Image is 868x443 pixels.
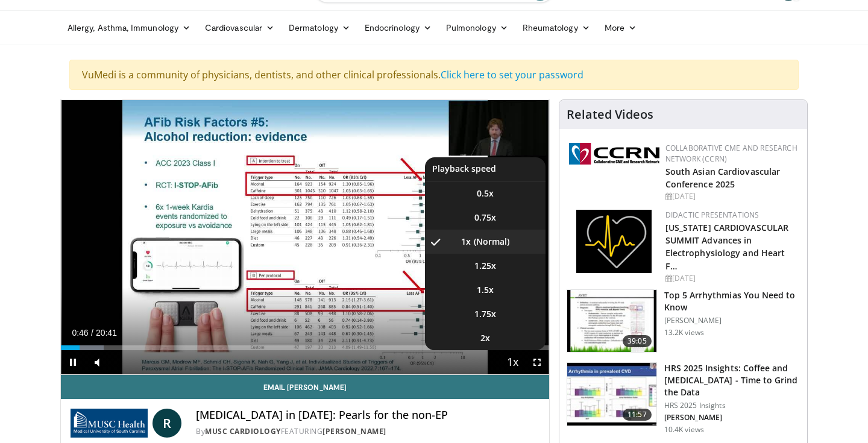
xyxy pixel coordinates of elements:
[205,426,281,436] a: MUSC Cardiology
[567,290,656,353] img: e6be7ba5-423f-4f4d-9fbf-6050eac7a348.150x105_q85_crop-smart_upscale.jpg
[153,409,181,438] a: R
[480,332,490,344] span: 2x
[501,350,525,374] button: Playback Rate
[664,362,800,398] h3: HRS 2025 Insights: Coffee and [MEDICAL_DATA] - Time to Grind the Data
[515,16,597,40] a: Rheumatology
[664,425,704,435] p: 10.4K views
[623,409,652,421] span: 11:57
[623,335,652,347] span: 39:05
[91,328,93,338] span: /
[664,413,800,423] p: [PERSON_NAME]
[567,107,653,122] h4: Related Videos
[665,222,789,271] a: [US_STATE] CARDIOVASCULAR SUMMIT Advances in Electrophysiology and Heart F…
[281,16,357,40] a: Dermatology
[665,273,797,284] div: [DATE]
[664,316,800,325] p: [PERSON_NAME]
[665,166,781,190] a: South Asian Cardiovascular Conference 2025
[477,284,494,296] span: 1.5x
[597,16,644,40] a: More
[61,375,549,399] a: Email [PERSON_NAME]
[665,191,797,202] div: [DATE]
[61,100,549,375] video-js: Video Player
[96,328,117,338] span: 20:41
[69,60,799,90] div: VuMedi is a community of physicians, dentists, and other clinical professionals.
[474,308,496,320] span: 1.75x
[71,409,148,438] img: MUSC Cardiology
[525,350,549,374] button: Fullscreen
[322,426,386,436] a: [PERSON_NAME]
[439,16,515,40] a: Pulmonology
[664,289,800,313] h3: Top 5 Arrhythmias You Need to Know
[474,260,496,272] span: 1.25x
[61,350,85,374] button: Pause
[665,143,797,164] a: Collaborative CME and Research Network (CCRN)
[461,236,471,248] span: 1x
[198,16,281,40] a: Cardiovascular
[569,143,659,165] img: a04ee3ba-8487-4636-b0fb-5e8d268f3737.png.150x105_q85_autocrop_double_scale_upscale_version-0.2.png
[72,328,88,338] span: 0:46
[664,328,704,338] p: 13.2K views
[196,409,539,422] h4: [MEDICAL_DATA] in [DATE]: Pearls for the non-EP
[441,68,583,81] a: Click here to set your password
[60,16,198,40] a: Allergy, Asthma, Immunology
[567,363,656,426] img: 25c04896-53d6-4a05-9178-9b8aabfb644a.150x105_q85_crop-smart_upscale.jpg
[357,16,439,40] a: Endocrinology
[61,345,549,350] div: Progress Bar
[665,210,797,221] div: Didactic Presentations
[477,187,494,200] span: 0.5x
[576,210,652,273] img: 1860aa7a-ba06-47e3-81a4-3dc728c2b4cf.png.150x105_q85_autocrop_double_scale_upscale_version-0.2.png
[474,212,496,224] span: 0.75x
[85,350,109,374] button: Mute
[196,426,539,437] div: By FEATURING
[567,362,800,435] a: 11:57 HRS 2025 Insights: Coffee and [MEDICAL_DATA] - Time to Grind the Data HRS 2025 Insights [PE...
[664,401,800,410] p: HRS 2025 Insights
[567,289,800,353] a: 39:05 Top 5 Arrhythmias You Need to Know [PERSON_NAME] 13.2K views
